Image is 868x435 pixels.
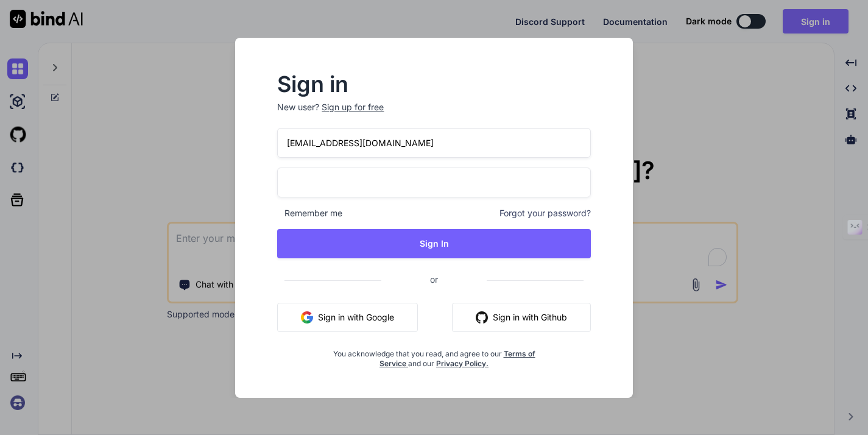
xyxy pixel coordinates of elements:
a: Privacy Policy. [436,359,489,368]
span: or [381,264,487,294]
input: Login or Email [277,128,590,158]
img: google [301,311,313,324]
p: New user? [277,101,590,128]
a: Terms of Service [379,349,535,368]
div: You acknowledge that you read, and agree to our and our [330,342,538,369]
div: Sign up for free [322,101,384,113]
button: Sign in with Github [452,303,591,332]
button: Sign In [277,229,590,258]
button: Sign in with Google [277,303,418,332]
img: github [476,311,488,324]
span: Forgot your password? [499,207,591,219]
span: Remember me [277,207,342,219]
h2: Sign in [277,74,590,94]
